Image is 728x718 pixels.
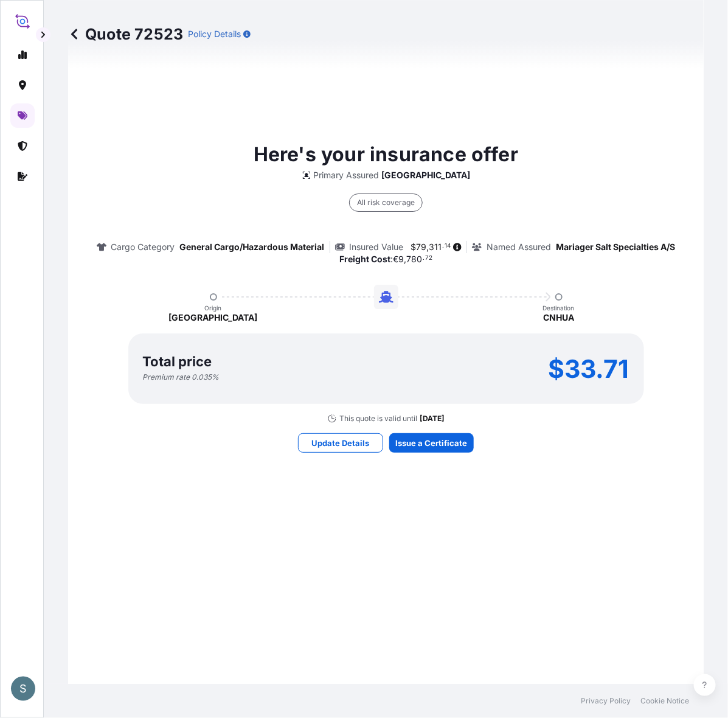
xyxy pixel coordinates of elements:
[111,241,175,253] p: Cargo Category
[254,140,518,169] p: Here's your insurance offer
[556,241,675,253] p: Mariager Salt Specialties A/S
[420,414,445,423] p: [DATE]
[581,696,631,706] a: Privacy Policy
[543,312,574,324] p: CNHUA
[404,255,406,263] span: ,
[68,24,183,44] p: Quote 72523
[382,169,471,181] p: [GEOGRAPHIC_DATA]
[339,254,390,264] b: Freight Cost
[411,243,417,251] span: $
[640,696,689,706] a: Cookie Notice
[298,433,383,453] button: Update Details
[423,256,425,260] span: .
[417,243,427,251] span: 79
[445,244,451,248] span: 14
[188,28,241,40] p: Policy Details
[543,304,575,312] p: Destination
[169,312,258,324] p: [GEOGRAPHIC_DATA]
[143,355,212,368] p: Total price
[312,437,370,449] p: Update Details
[425,256,432,260] span: 72
[314,169,380,181] p: Primary Assured
[429,243,442,251] span: 311
[487,241,551,253] p: Named Assured
[339,414,417,423] p: This quote is valid until
[406,255,422,263] span: 780
[349,193,423,212] div: All risk coverage
[180,241,325,253] p: General Cargo/Hazardous Material
[398,255,404,263] span: 9
[396,437,468,449] p: Issue a Certificate
[549,359,629,378] p: $33.71
[393,255,398,263] span: €
[389,433,474,453] button: Issue a Certificate
[443,244,445,248] span: .
[143,372,220,382] p: Premium rate 0.035 %
[350,241,404,253] p: Insured Value
[19,683,27,695] span: S
[427,243,429,251] span: ,
[205,304,222,312] p: Origin
[339,253,432,265] p: :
